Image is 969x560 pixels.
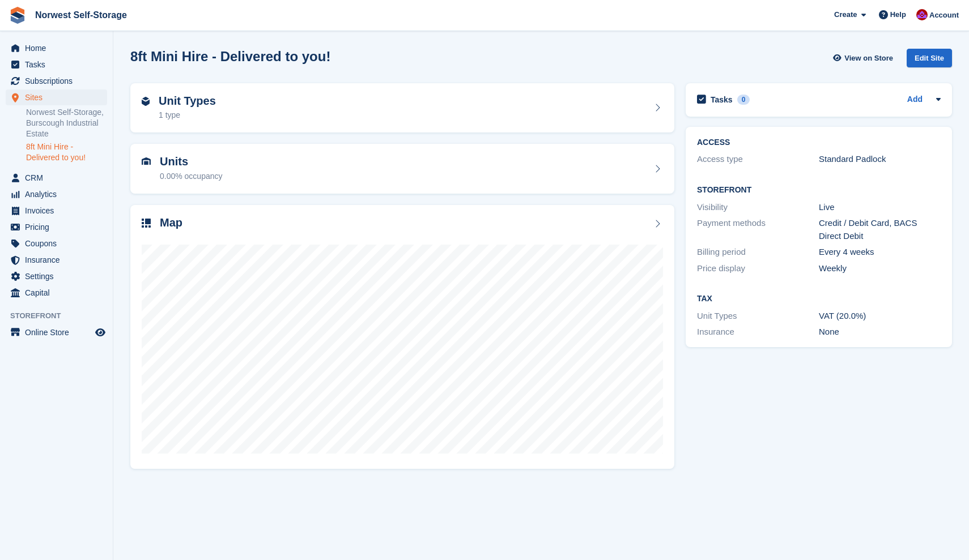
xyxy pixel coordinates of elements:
[130,83,674,133] a: Unit Types 1 type
[160,155,223,168] h2: Units
[907,49,952,72] a: Edit Site
[25,170,93,186] span: CRM
[697,310,819,323] div: Unit Types
[25,285,93,301] span: Capital
[6,268,107,284] a: menu
[831,49,898,67] a: View on Store
[819,326,941,339] div: None
[25,219,93,235] span: Pricing
[159,109,216,121] div: 1 type
[142,97,150,106] img: unit-type-icn-2b2737a686de81e16bb02015468b77c625bbabd49415b5ef34ead5e3b44a266d.svg
[697,201,819,214] div: Visibility
[130,205,674,469] a: Map
[6,324,107,340] a: menu
[6,89,107,105] a: menu
[819,262,941,275] div: Weekly
[711,95,733,105] h2: Tasks
[6,170,107,186] a: menu
[697,246,819,259] div: Billing period
[844,53,893,64] span: View on Store
[697,262,819,275] div: Price display
[6,219,107,235] a: menu
[907,49,952,67] div: Edit Site
[160,216,182,229] h2: Map
[697,138,941,147] h2: ACCESS
[130,49,330,64] h2: 8ft Mini Hire - Delivered to you!
[6,285,107,301] a: menu
[929,10,959,21] span: Account
[6,186,107,202] a: menu
[6,252,107,268] a: menu
[819,246,941,259] div: Every 4 weeks
[25,57,93,72] span: Tasks
[907,93,923,106] a: Add
[25,89,93,105] span: Sites
[25,40,93,56] span: Home
[10,310,113,322] span: Storefront
[130,144,674,194] a: Units 0.00% occupancy
[31,6,131,24] a: Norwest Self-Storage
[26,107,107,139] a: Norwest Self-Storage, Burscough Industrial Estate
[6,40,107,56] a: menu
[25,236,93,251] span: Coupons
[697,186,941,195] h2: Storefront
[25,268,93,284] span: Settings
[93,326,107,339] a: Preview store
[819,201,941,214] div: Live
[159,95,216,108] h2: Unit Types
[697,153,819,166] div: Access type
[25,186,93,202] span: Analytics
[697,326,819,339] div: Insurance
[6,203,107,219] a: menu
[697,217,819,242] div: Payment methods
[6,73,107,89] a: menu
[25,252,93,268] span: Insurance
[834,9,857,20] span: Create
[25,73,93,89] span: Subscriptions
[819,217,941,242] div: Credit / Debit Card, BACS Direct Debit
[819,153,941,166] div: Standard Padlock
[142,157,151,165] img: unit-icn-7be61d7bf1b0ce9d3e12c5938cc71ed9869f7b940bace4675aadf7bd6d80202e.svg
[890,9,906,20] span: Help
[916,9,928,20] img: Daniel Grensinger
[142,219,151,228] img: map-icn-33ee37083ee616e46c38cad1a60f524a97daa1e2b2c8c0bc3eb3415660979fc1.svg
[9,7,26,24] img: stora-icon-8386f47178a22dfd0bd8f6a31ec36ba5ce8667c1dd55bd0f319d3a0aa187defe.svg
[6,57,107,72] a: menu
[697,294,941,303] h2: Tax
[26,142,107,163] a: 8ft Mini Hire - Delivered to you!
[819,310,941,323] div: VAT (20.0%)
[737,95,750,105] div: 0
[160,170,223,182] div: 0.00% occupancy
[25,203,93,219] span: Invoices
[25,324,93,340] span: Online Store
[6,236,107,251] a: menu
